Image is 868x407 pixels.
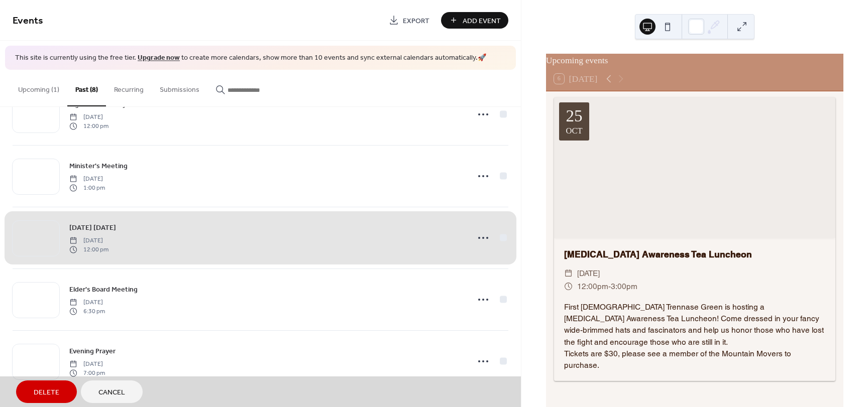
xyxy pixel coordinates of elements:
[138,51,180,65] a: Upgrade now
[611,280,637,293] span: 3:00pm
[554,301,835,371] div: First [DEMOGRAPHIC_DATA] Trennase Green is hosting a [MEDICAL_DATA] Awareness Tea Luncheon! Come ...
[463,16,501,26] span: Add Event
[441,12,508,29] button: Add Event
[34,387,59,398] span: Delete
[564,280,573,293] div: ​
[10,70,67,105] button: Upcoming (1)
[81,380,143,403] button: Cancel
[381,12,437,29] a: Export
[566,108,583,124] div: 25
[577,280,608,293] span: 12:00pm
[152,70,207,105] button: Submissions
[16,380,77,403] button: Delete
[554,248,835,261] div: [MEDICAL_DATA] Awareness Tea Luncheon
[546,54,843,67] div: Upcoming events
[67,70,106,106] button: Past (8)
[577,267,600,280] span: [DATE]
[608,280,611,293] span: -
[15,53,486,63] span: This site is currently using the free tier. to create more calendars, show more than 10 events an...
[566,127,583,135] div: Oct
[564,267,573,280] div: ​
[13,11,43,31] span: Events
[403,16,429,26] span: Export
[98,387,125,398] span: Cancel
[106,70,152,105] button: Recurring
